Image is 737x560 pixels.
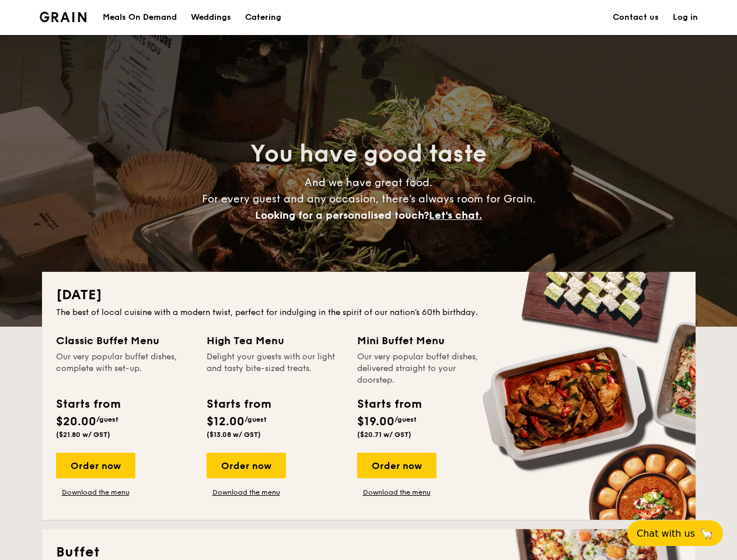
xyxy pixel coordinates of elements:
[96,415,118,423] span: /guest
[255,209,429,222] span: Looking for a personalised touch?
[394,415,417,423] span: /guest
[56,286,682,304] h2: [DATE]
[357,332,494,349] div: Mini Buffet Menu
[207,351,343,386] div: Delight your guests with our light and tasty bite-sized treats.
[56,415,96,429] span: $20.00
[56,430,110,439] span: ($21.80 w/ GST)
[357,453,436,478] div: Order now
[700,527,714,540] span: 🦙
[207,430,261,439] span: ($13.08 w/ GST)
[627,520,723,546] button: Chat with us🦙
[40,12,87,22] img: Grain
[56,332,193,349] div: Classic Buffet Menu
[637,528,695,539] span: Chat with us
[250,140,487,168] span: You have good taste
[207,415,244,429] span: $12.00
[357,488,436,497] a: Download the menu
[357,415,394,429] span: $19.00
[56,351,193,386] div: Our very popular buffet dishes, complete with set-up.
[207,453,286,478] div: Order now
[244,415,267,423] span: /guest
[56,307,682,318] div: The best of local cuisine with a modern twist, perfect for indulging in the spirit of our nation’...
[207,488,286,497] a: Download the menu
[207,332,343,349] div: High Tea Menu
[56,453,135,478] div: Order now
[357,430,411,439] span: ($20.71 w/ GST)
[40,12,87,22] a: Logotype
[202,176,536,222] span: And we have great food. For every guest and any occasion, there’s always room for Grain.
[357,395,421,413] div: Starts from
[429,209,482,222] span: Let's chat.
[357,351,494,386] div: Our very popular buffet dishes, delivered straight to your doorstep.
[56,395,120,413] div: Starts from
[56,488,135,497] a: Download the menu
[207,395,270,413] div: Starts from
